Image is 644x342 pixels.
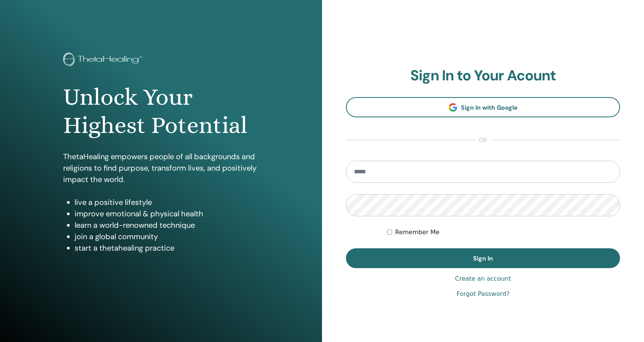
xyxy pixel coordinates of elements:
[75,231,259,242] li: join a global community
[346,248,620,268] button: Sign In
[346,97,620,117] a: Sign In with Google
[395,228,440,237] label: Remember Me
[75,197,259,208] li: live a positive lifestyle
[75,208,259,219] li: improve emotional & physical health
[63,151,259,185] p: ThetaHealing empowers people of all backgrounds and religions to find purpose, transform lives, a...
[75,242,259,254] li: start a thetahealing practice
[473,254,493,262] span: Sign In
[346,67,620,85] h2: Sign In to Your Acount
[456,289,509,299] a: Forgot Password?
[461,104,518,112] span: Sign In with Google
[455,274,511,283] a: Create an account
[475,136,491,145] span: or
[387,228,620,237] div: Keep me authenticated indefinitely or until I manually logout
[63,83,259,140] h1: Unlock Your Highest Potential
[75,219,259,231] li: learn a world-renowned technique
